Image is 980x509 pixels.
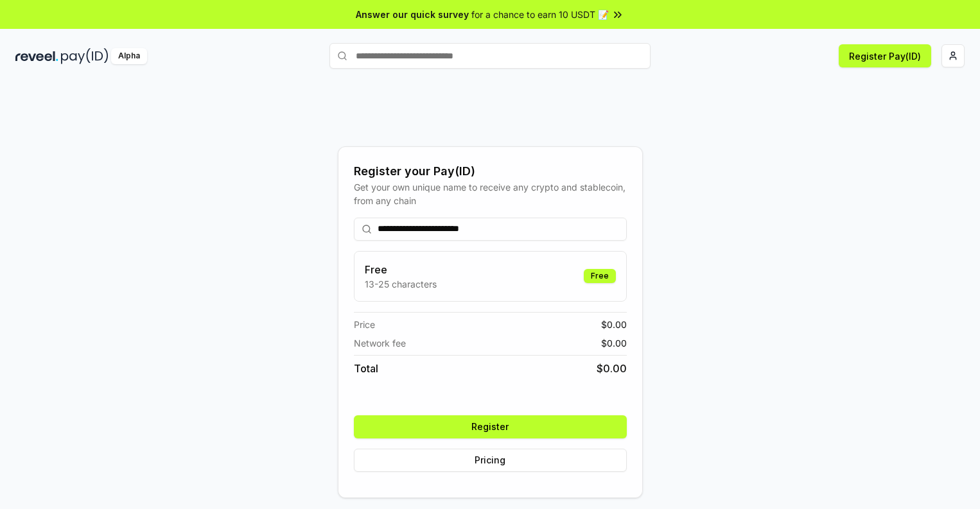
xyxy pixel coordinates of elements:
[597,361,627,376] span: $ 0.00
[354,180,627,207] div: Get your own unique name to receive any crypto and stablecoin, from any chain
[15,48,58,64] img: reveel_dark
[601,336,627,350] span: $ 0.00
[354,162,627,180] div: Register your Pay(ID)
[354,415,627,438] button: Register
[365,277,437,291] p: 13-25 characters
[354,336,406,350] span: Network fee
[471,8,609,21] span: for a chance to earn 10 USDT 📝
[354,361,378,376] span: Total
[354,318,375,331] span: Price
[354,449,627,472] button: Pricing
[365,262,437,277] h3: Free
[356,8,469,21] span: Answer our quick survey
[111,48,147,64] div: Alpha
[584,269,616,283] div: Free
[61,48,109,64] img: pay_id
[601,318,627,331] span: $ 0.00
[839,44,931,67] button: Register Pay(ID)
